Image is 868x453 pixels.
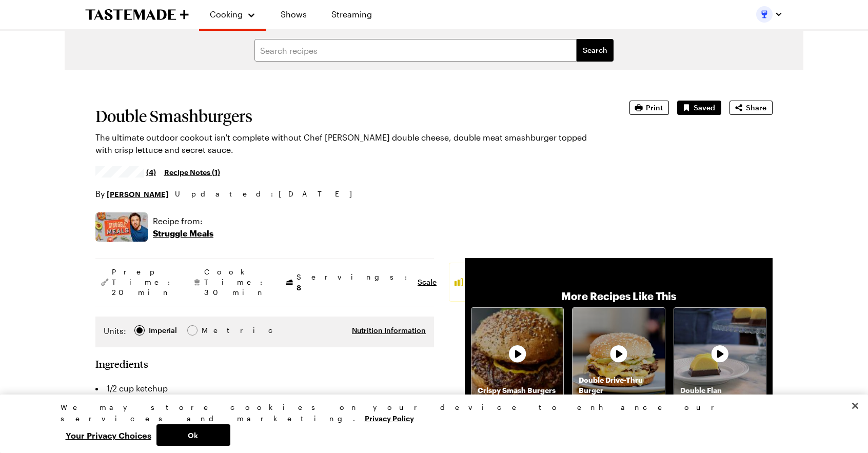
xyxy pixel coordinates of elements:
[153,227,213,240] p: Struggle Meals
[85,9,189,21] a: To Tastemade Home Page
[646,103,663,113] span: Print
[561,289,676,303] p: More Recipes Like This
[107,188,169,200] a: [PERSON_NAME]
[352,325,426,336] button: Nutrition Information
[674,307,766,400] a: Double FlanRecipe image thumbnail
[146,167,156,177] span: (4)
[95,168,156,176] a: 5/5 stars from 4 reviews
[677,101,721,115] button: Unsave Recipe
[61,402,799,424] div: We may store cookies on your device to enhance our services and marketing.
[149,325,178,336] span: Imperial
[583,45,607,55] span: Search
[254,39,577,62] input: Search recipes
[471,385,563,396] p: Crispy Smash Burgers
[729,101,773,115] button: Share
[418,277,437,287] button: Scale
[61,424,156,446] button: Your Privacy Choices
[756,6,783,23] button: Profile picture
[95,380,434,397] li: 1/2 cup ketchup
[95,188,169,200] p: By
[210,9,243,19] span: Cooking
[202,325,224,336] span: Metric
[297,282,301,292] span: 8
[746,103,766,113] span: Share
[204,267,268,298] span: Cook Time: 30 min
[202,325,223,336] div: Metric
[577,39,614,62] button: filters
[629,101,669,115] button: Print
[95,131,601,156] p: The ultimate outdoor cookout isn't complete without Chef [PERSON_NAME] double cheese, double meat...
[297,272,412,293] span: Servings:
[844,395,866,417] button: Close
[95,358,148,370] h2: Ingredients
[209,4,256,25] button: Cooking
[573,375,664,396] p: Double Drive-Thru Burger
[95,212,148,242] img: Show where recipe is used
[175,188,362,200] span: Updated : [DATE]
[153,215,213,227] p: Recipe from:
[149,325,177,336] div: Imperial
[674,385,766,396] p: Double Flan
[756,6,773,23] img: Profile picture
[153,215,213,240] a: Recipe from:Struggle Meals
[104,325,126,337] label: Units:
[61,402,799,446] div: Privacy
[156,424,230,446] button: Ok
[471,307,564,400] a: Crispy Smash BurgersRecipe image thumbnail
[95,107,601,125] h1: Double Smashburgers
[112,267,175,298] span: Prep Time: 20 min
[365,413,414,423] a: More information about your privacy, opens in a new tab
[694,103,715,113] span: Saved
[164,166,220,178] a: Recipe Notes (1)
[104,325,223,339] div: Imperial Metric
[572,307,665,400] a: Double Drive-Thru BurgerRecipe image thumbnail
